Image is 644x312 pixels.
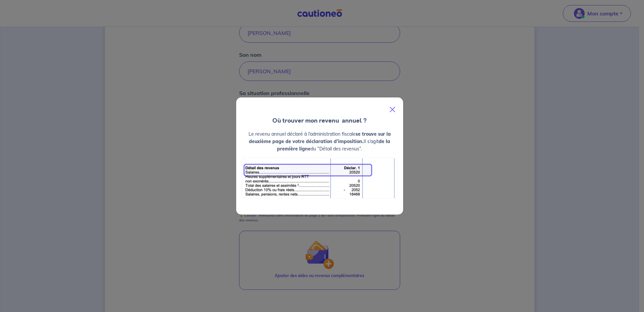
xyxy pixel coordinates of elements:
[277,138,390,152] strong: de la première ligne
[249,131,391,144] strong: se trouve sur la deuxième page de votre déclaration d’imposition.
[236,116,403,125] h4: Où trouver mon revenu annuel ?
[241,158,398,198] img: exemple_revenu.png
[241,130,398,152] p: Le revenu annuel déclaré à l’administration fiscale Il s’agit du “Détail des revenus”.
[384,100,400,119] button: Close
